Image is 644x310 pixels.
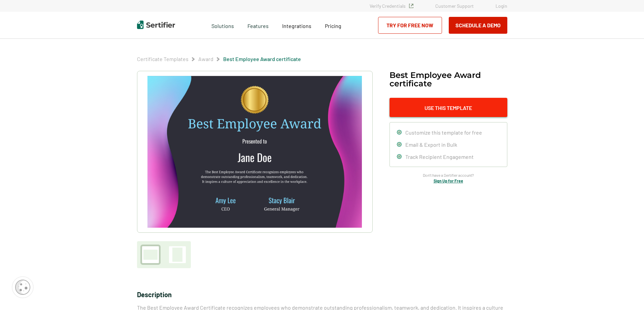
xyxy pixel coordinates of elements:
span: Best Employee Award certificate​ [223,56,301,62]
span: Don’t have a Sertifier account? [423,172,474,178]
a: Verify Credentials [370,3,413,9]
a: Try for Free Now [378,17,442,34]
a: Pricing [325,21,341,29]
span: Features [247,21,269,29]
img: Best Employee Award certificate​ [147,76,362,228]
span: Customize this template for free [405,129,482,136]
span: Solutions [211,21,234,29]
a: Best Employee Award certificate​ [223,56,301,62]
a: Integrations [282,21,311,29]
h1: Best Employee Award certificate​ [389,71,507,88]
img: Verified [409,4,413,8]
a: Login [496,3,507,9]
span: Description [137,290,172,299]
a: Sign Up for Free [434,178,463,183]
img: Sertifier | Digital Credentialing Platform [137,21,175,29]
div: Breadcrumb [137,56,301,62]
span: Pricing [325,23,341,29]
button: Schedule a Demo [449,17,507,34]
button: Use This Template [389,98,507,117]
iframe: Chat Widget [610,278,644,310]
a: Customer Support [435,3,474,9]
span: Award [198,56,213,62]
span: Integrations [282,23,311,29]
a: Award [198,56,213,62]
img: Cookie Popup Icon [15,280,30,295]
a: Certificate Templates [137,56,189,62]
span: Certificate Templates [137,56,189,62]
span: Email & Export in Bulk [405,141,457,148]
span: Track Recipient Engagement [405,153,474,160]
